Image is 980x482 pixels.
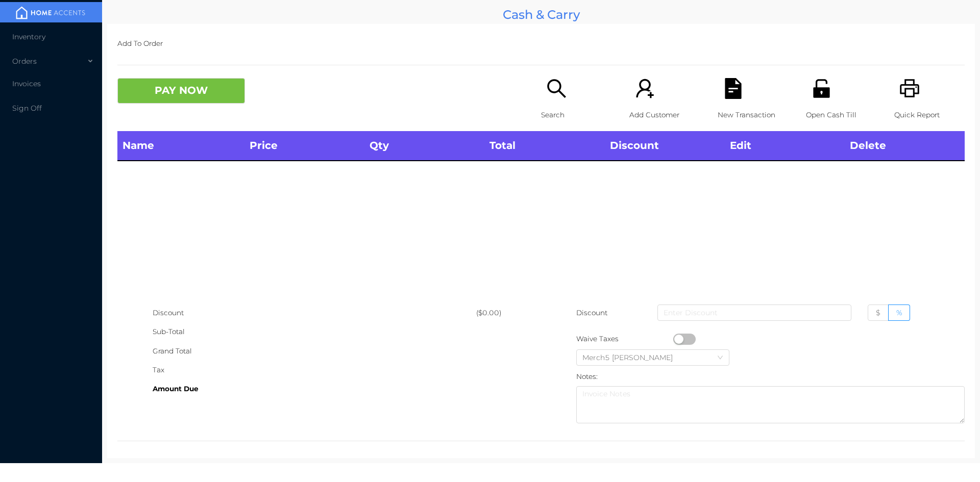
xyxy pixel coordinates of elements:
[899,78,920,99] i: icon: printer
[576,372,598,380] label: Notes:
[896,308,902,317] span: %
[717,354,723,362] i: icon: down
[12,104,42,113] span: Sign Off
[876,308,880,317] span: $
[845,131,965,161] th: Delete
[12,5,89,20] img: mainBanner
[576,329,673,348] div: Waive Taxes
[894,106,965,124] p: Quick Report
[541,106,611,124] p: Search
[725,131,845,161] th: Edit
[546,78,567,99] i: icon: search
[153,303,476,322] div: Discount
[723,78,744,99] i: icon: file-text
[806,106,876,124] p: Open Cash Till
[718,106,788,124] p: New Transaction
[364,131,484,161] th: Qty
[117,34,965,53] p: Add To Order
[117,131,244,161] th: Name
[153,379,476,398] div: Amount Due
[576,303,608,322] p: Discount
[12,32,45,41] span: Inventory
[12,79,41,88] span: Invoices
[811,78,832,99] i: icon: unlock
[629,106,700,124] p: Add Customer
[117,78,245,104] button: PAY NOW
[244,131,364,161] th: Price
[657,305,851,321] input: Enter Discount
[153,361,476,379] div: Tax
[107,5,975,24] div: Cash & Carry
[476,303,541,322] div: ($0.00)
[634,78,655,99] i: icon: user-add
[484,131,604,161] th: Total
[153,322,476,341] div: Sub-Total
[582,350,683,365] div: Merch5 Lawrence
[605,131,725,161] th: Discount
[153,342,476,361] div: Grand Total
